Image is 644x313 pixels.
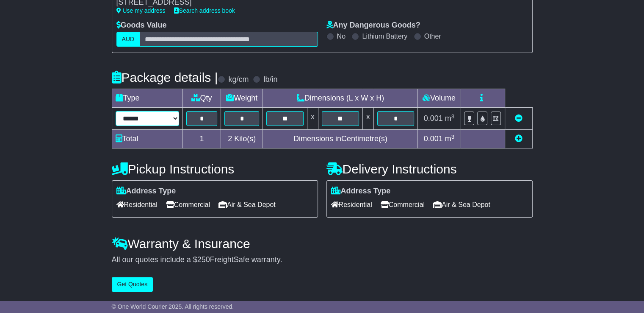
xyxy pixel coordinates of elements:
[116,187,176,196] label: Address Type
[326,21,420,30] label: Any Dangerous Goods?
[263,130,418,148] td: Dimensions in Centimetre(s)
[362,108,373,130] td: x
[112,162,318,176] h4: Pickup Instructions
[424,32,441,40] label: Other
[515,134,522,143] a: Add new item
[263,75,277,84] label: lb/in
[424,134,443,143] span: 0.001
[112,277,153,292] button: Get Quotes
[424,114,443,123] span: 0.001
[362,32,407,40] label: Lithium Battery
[112,130,182,148] td: Total
[228,134,232,143] span: 2
[228,75,249,84] label: kg/cm
[451,113,455,120] sup: 3
[445,134,455,143] span: m
[307,108,318,130] td: x
[182,89,221,108] td: Qty
[197,255,210,264] span: 250
[433,198,490,211] span: Air & Sea Depot
[218,198,276,211] span: Air & Sea Depot
[116,21,167,30] label: Goods Value
[515,114,522,123] a: Remove this item
[116,32,140,47] label: AUD
[331,198,372,211] span: Residential
[221,130,263,148] td: Kilo(s)
[418,89,460,108] td: Volume
[182,130,221,148] td: 1
[451,134,455,140] sup: 3
[112,255,533,265] div: All our quotes include a $ FreightSafe warranty.
[381,198,425,211] span: Commercial
[263,89,418,108] td: Dimensions (L x W x H)
[166,198,210,211] span: Commercial
[174,7,235,14] a: Search address book
[337,32,345,40] label: No
[116,198,158,211] span: Residential
[112,89,182,108] td: Type
[112,70,218,84] h4: Package details |
[116,7,166,14] a: Use my address
[326,162,533,176] h4: Delivery Instructions
[112,303,234,310] span: © One World Courier 2025. All rights reserved.
[331,187,391,196] label: Address Type
[221,89,263,108] td: Weight
[445,114,455,123] span: m
[112,237,533,251] h4: Warranty & Insurance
